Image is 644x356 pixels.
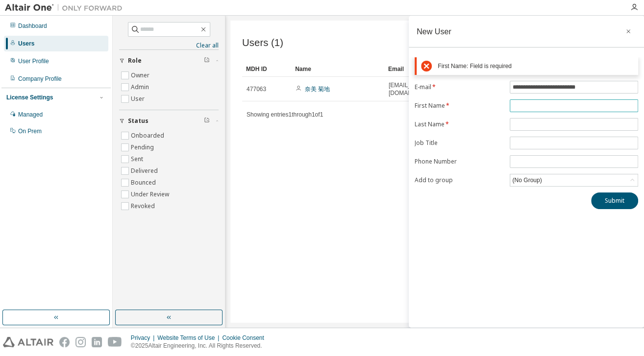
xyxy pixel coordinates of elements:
[204,57,210,65] span: Clear filter
[415,120,504,128] label: Last Name
[131,81,151,93] label: Admin
[415,139,504,147] label: Job Title
[18,75,62,83] div: Company Profile
[510,174,638,186] div: (No Group)
[131,177,158,189] label: Bounced
[131,334,157,342] div: Privacy
[157,334,222,342] div: Website Terms of Use
[222,334,270,342] div: Cookie Consent
[511,175,543,186] div: (No Group)
[92,337,102,347] img: linkedin.svg
[3,337,53,347] img: altair_logo.svg
[18,111,43,119] div: Managed
[417,27,451,35] div: New User
[295,61,380,77] div: Name
[18,40,34,47] div: Users
[6,94,53,101] div: License Settings
[388,61,429,77] div: Email
[247,85,266,93] span: 477063
[128,57,142,65] span: Role
[131,153,145,165] label: Sent
[204,117,210,125] span: Clear filter
[59,337,70,347] img: facebook.svg
[415,83,504,91] label: E-mail
[131,142,156,153] label: Pending
[108,337,122,347] img: youtube.svg
[131,342,270,350] p: © 2025 Altair Engineering, Inc. All Rights Reserved.
[131,189,171,200] label: Under Review
[247,111,323,118] span: Showing entries 1 through 1 of 1
[119,110,219,132] button: Status
[131,93,147,105] label: User
[131,130,166,142] label: Onboarded
[415,176,504,184] label: Add to group
[242,37,283,48] span: Users (1)
[18,57,49,65] div: User Profile
[5,3,127,13] img: Altair One
[131,200,157,212] label: Revoked
[75,337,86,347] img: instagram.svg
[18,127,42,135] div: On Prem
[246,61,287,77] div: MDH ID
[305,86,330,93] a: 奈美 菊地
[131,165,160,177] label: Delivered
[131,70,151,81] label: Owner
[18,22,47,30] div: Dashboard
[415,158,504,166] label: Phone Number
[415,102,504,110] label: First Name
[438,63,634,70] div: First Name: Field is required
[119,42,219,49] a: Clear all
[389,81,441,97] span: [EMAIL_ADDRESS][DOMAIN_NAME]
[119,50,219,71] button: Role
[591,192,638,209] button: Submit
[128,117,149,125] span: Status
